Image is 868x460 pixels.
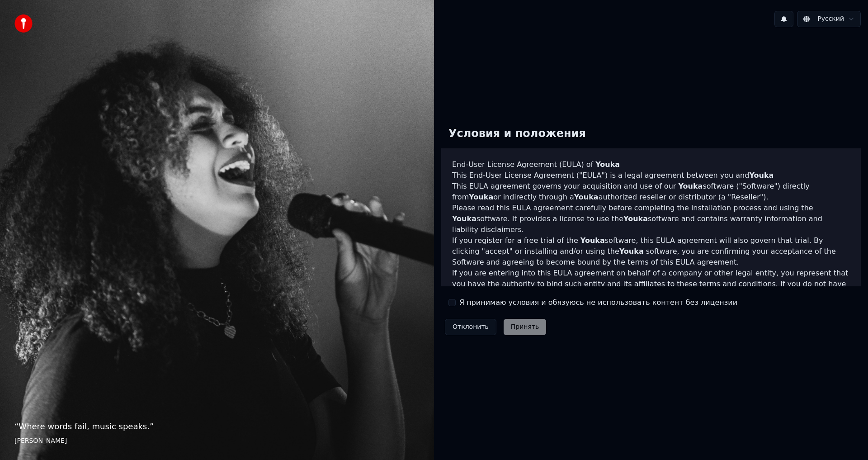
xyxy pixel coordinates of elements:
[678,182,703,190] span: Youka
[452,235,850,268] p: If you register for a free trial of the software, this EULA agreement will also govern that trial...
[14,14,33,33] img: youka
[749,171,774,180] span: Youka
[452,214,476,223] span: Youka
[452,268,850,311] p: If you are entering into this EULA agreement on behalf of a company or other legal entity, you re...
[459,297,737,308] label: Я принимаю условия и обязуюсь не использовать контент без лицензии
[452,159,850,170] h3: End-User License Agreement (EULA) of
[14,436,420,446] footer: [PERSON_NAME]
[452,170,850,181] p: This End-User License Agreement ("EULA") is a legal agreement between you and
[595,160,620,169] span: Youka
[445,319,496,335] button: Отклонить
[441,119,593,148] div: Условия и положения
[14,420,420,433] p: “ Where words fail, music speaks. ”
[469,193,493,201] span: Youka
[619,247,644,256] span: Youka
[574,193,599,201] span: Youka
[580,236,605,245] span: Youka
[452,181,850,203] p: This EULA agreement governs your acquisition and use of our software ("Software") directly from o...
[452,203,850,235] p: Please read this EULA agreement carefully before completing the installation process and using th...
[623,214,648,223] span: Youka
